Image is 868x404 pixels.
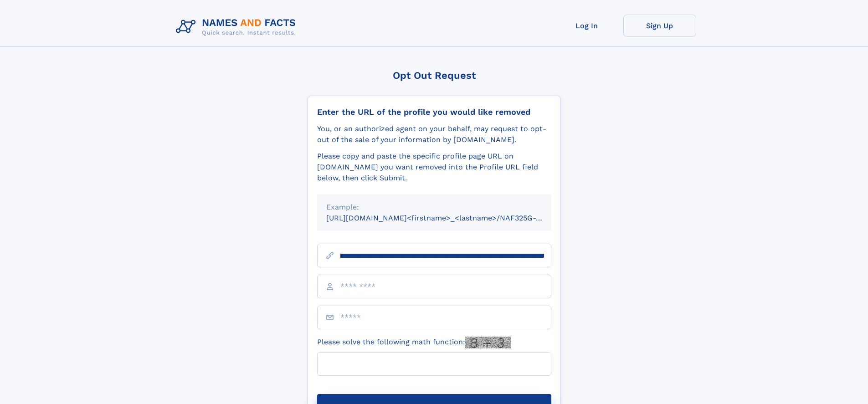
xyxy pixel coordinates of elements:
[317,107,551,117] div: Enter the URL of the profile you would like removed
[623,15,696,37] a: Sign Up
[317,123,551,145] div: You, or an authorized agent on your behalf, may request to opt-out of the sale of your informatio...
[326,202,542,213] div: Example:
[317,151,551,184] div: Please copy and paste the specific profile page URL on [DOMAIN_NAME] you want removed into the Pr...
[317,337,511,348] label: Please solve the following math function:
[326,214,569,222] small: [URL][DOMAIN_NAME]<firstname>_<lastname>/NAF325G-xxxxxxxx
[308,70,561,81] div: Opt Out Request
[550,15,623,37] a: Log In
[172,15,303,39] img: Logo Names and Facts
